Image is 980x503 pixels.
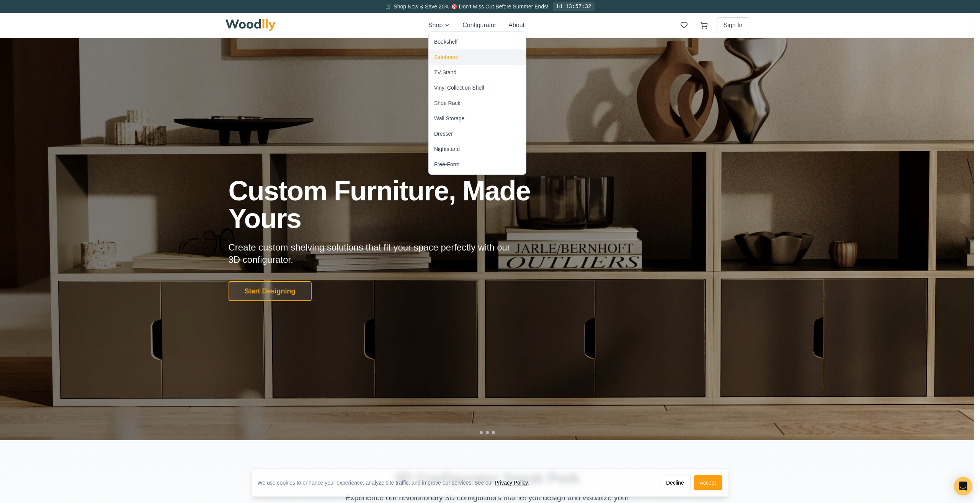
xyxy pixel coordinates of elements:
[434,53,459,61] div: Sideboard
[434,69,456,76] div: TV Stand
[434,161,459,168] div: Free-Form
[434,38,457,46] div: Bookshelf
[434,115,465,122] div: Wall Storage
[434,145,460,153] div: Nightstand
[434,130,453,138] div: Dresser
[428,31,526,175] div: Shop
[434,84,484,92] div: Vinyl Collection Shelf
[434,99,460,107] div: Shoe Rack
